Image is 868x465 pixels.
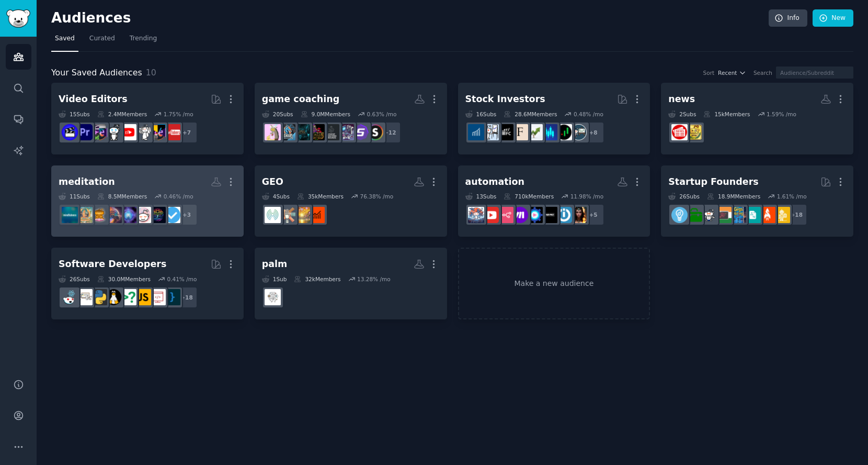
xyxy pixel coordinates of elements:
[150,207,166,223] img: spirituality
[504,110,557,118] div: 28.6M Members
[730,207,746,223] img: gigs_hiring
[465,110,497,118] div: 16 Sub s
[468,124,484,140] img: dividends
[367,110,397,118] div: 0.63 % /mo
[309,207,325,223] img: digitalproductselling
[59,93,128,106] div: Video Editors
[164,289,180,305] img: programming
[483,124,499,140] img: options
[164,124,180,140] img: NewTubers
[703,69,715,76] div: Sort
[86,30,119,52] a: Curated
[497,207,513,223] img: n8n_ai_agents
[51,165,244,237] a: meditation11Subs8.5MMembers0.46% /mo+3getdisciplinedspiritualityRelaxSpiritual_Energyaudiomeditat...
[265,124,281,140] img: Discord
[556,207,572,223] img: Integromat
[671,124,688,140] img: BreakingNews24hr
[527,124,543,140] img: investing
[91,124,107,140] img: editors
[97,275,151,283] div: 30.0M Members
[671,207,688,223] img: Entrepreneur
[135,289,151,305] img: javascript
[59,110,90,118] div: 15 Sub s
[668,193,700,200] div: 26 Sub s
[668,175,758,189] div: Startup Founders
[130,34,157,43] span: Trending
[465,175,525,189] div: automation
[6,9,30,28] img: GummySearch logo
[745,207,761,223] img: jobs
[262,193,290,200] div: 4 Sub s
[367,124,383,140] img: streaming
[352,124,369,140] img: SmallStreamers
[255,83,447,154] a: game coaching20Subs9.0MMembers0.63% /mo+12streamingSmallStreamersSmalltwitchstreamersLeagueCoachi...
[458,165,650,237] a: automation13Subs710kMembers11.98% /mo+5comfyuiIntegromatn8nProWorkflowAutomationmaketemplatesn8n_...
[512,207,528,223] img: maketemplates
[265,207,281,223] img: GenEngineOptimization
[51,10,769,27] h2: Audiences
[59,275,90,283] div: 26 Sub s
[668,110,696,118] div: 2 Sub s
[541,124,557,140] img: StockMarket
[164,207,180,223] img: getdisciplined
[570,207,587,223] img: comfyui
[262,110,293,118] div: 20 Sub s
[703,110,750,118] div: 15k Members
[120,124,136,140] img: youtubers
[97,110,147,118] div: 2.4M Members
[661,165,853,237] a: Startup Founders26Subs18.9MMembers1.61% /mo+18techjobsStartUpIndiajobsgigs_hiringdevelopersIndiah...
[62,124,78,140] img: VideoEditors
[97,193,147,200] div: 8.5M Members
[51,67,142,80] span: Your Saved Audiences
[91,289,107,305] img: Python
[483,207,499,223] img: Youtube_Automation
[176,121,198,143] div: + 7
[785,204,807,226] div: + 18
[497,124,513,140] img: FinancialCareers
[106,124,122,140] img: gopro
[570,124,587,140] img: stocks
[262,258,288,271] div: palm
[255,165,447,237] a: GEO4Subs35kMembers76.38% /modigitalproductsellingGEO_GenEngineTalkGenEngineOptimizersGenEngineOpt...
[55,34,75,43] span: Saved
[262,93,340,106] div: game coaching
[135,207,151,223] img: Relax
[164,193,193,200] div: 0.46 % /mo
[777,193,807,200] div: 1.61 % /mo
[120,207,136,223] img: Spiritual_Energy
[583,121,604,143] div: + 8
[62,289,78,305] img: reactjs
[167,275,197,283] div: 0.41 % /mo
[360,193,394,200] div: 76.38 % /mo
[51,248,244,319] a: Software Developers26Subs30.0MMembers0.41% /mo+18programmingwebdevjavascriptcscareerquestionslinu...
[76,207,93,223] img: AdvancedMeditation
[458,248,650,319] a: Make a new audience
[59,258,166,271] div: Software Developers
[106,207,122,223] img: audiomeditation
[512,124,528,140] img: finance
[468,207,484,223] img: AI_Agents
[753,69,772,76] div: Search
[59,175,115,189] div: meditation
[556,124,572,140] img: Daytrading
[150,289,166,305] img: webdev
[297,193,344,200] div: 35k Members
[279,207,295,223] img: GenEngineOptimizers
[465,93,545,106] div: Stock Investors
[51,30,78,52] a: Saved
[146,68,156,77] span: 10
[686,124,702,140] img: MetalsOnReddit
[541,207,557,223] img: n8nPro
[294,275,340,283] div: 32k Members
[51,83,244,154] a: Video Editors15Subs2.4MMembers1.75% /mo+7NewTubersVideoEditingvideographyyoutubersgoproeditorspre...
[76,289,93,305] img: learnpython
[813,9,853,27] a: New
[465,193,497,200] div: 13 Sub s
[279,124,295,140] img: LeagueCoachinGG
[707,193,760,200] div: 18.9M Members
[504,193,554,200] div: 710k Members
[458,83,650,154] a: Stock Investors16Subs28.6MMembers0.48% /mo+8stocksDaytradingStockMarketinvestingfinanceFinancialC...
[126,30,161,52] a: Trending
[164,110,193,118] div: 1.75 % /mo
[715,207,732,223] img: developersIndia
